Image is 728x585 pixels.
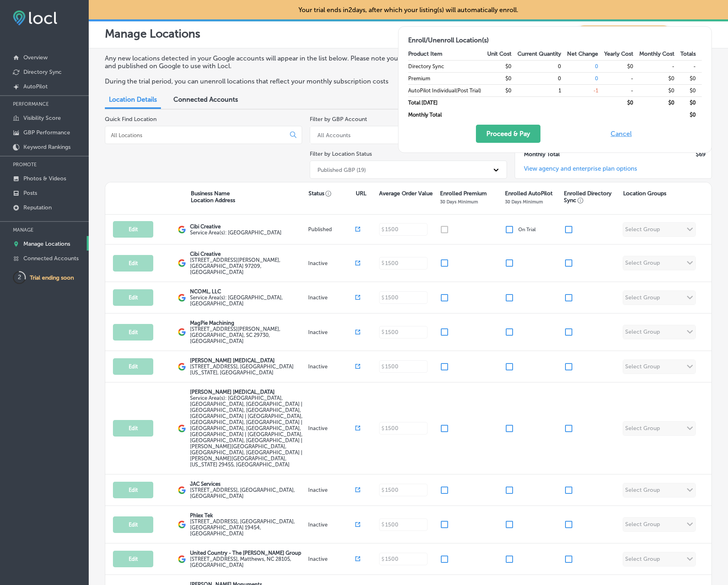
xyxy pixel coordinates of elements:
p: Published [308,226,355,232]
p: [PERSON_NAME] [MEDICAL_DATA] [190,389,306,395]
p: Keyword Rankings [23,144,71,150]
th: Net Change [567,48,604,60]
td: $ 0 [604,96,639,109]
p: Inactive [308,487,355,493]
button: Edit [113,255,153,272]
p: Status [309,190,356,197]
p: Reputation [23,204,52,211]
div: All Accounts [317,132,350,138]
p: United Country - The [PERSON_NAME] Group [190,550,306,556]
img: logo [178,328,186,336]
img: logo [178,555,186,563]
p: Average Order Value [379,190,433,197]
button: Edit [113,551,153,567]
td: $ 0 [639,96,680,109]
td: 1 [517,84,567,96]
p: Connected Accounts [23,255,79,262]
img: logo [178,226,186,234]
td: $0 [487,60,517,72]
p: MagPie Machining [190,320,306,326]
td: -1 [567,84,604,96]
a: View agency and enterprise plan options [515,165,637,178]
p: JAC Services [190,481,306,487]
th: Totals [680,48,702,60]
span: Keyword Ranking Credits: 100 [576,25,672,42]
td: Premium [408,72,487,84]
label: Filter by GBP Account [310,116,367,123]
td: $ 0 [680,109,702,121]
p: Inactive [308,425,355,431]
td: 0 [567,60,604,72]
th: Monthly Cost [639,48,680,60]
p: Enrolled Directory Sync [564,190,619,204]
p: Inactive [308,364,355,370]
label: [STREET_ADDRESS] , [GEOGRAPHIC_DATA], [GEOGRAPHIC_DATA] [190,487,306,499]
img: logo [178,294,186,302]
span: Summerville, SC, USA | Folly Beach, SC, USA | North Charleston, SC, USA | Charleston, SC, USA | M... [190,395,302,468]
th: Unit Cost [487,48,517,60]
p: Photos & Videos [23,175,66,182]
button: Edit [113,516,153,533]
th: Current Quantity [517,48,567,60]
td: Monthly Total [408,109,487,121]
p: AutoPilot [23,83,48,90]
text: 2 [18,274,21,281]
span: Location Details [109,96,157,103]
td: AutoPilot Individual (Post Trial) [408,84,487,96]
td: $ 0 [680,96,702,109]
p: Directory Sync [23,69,62,75]
button: Edit [113,420,153,437]
p: Inactive [308,295,355,301]
input: All Locations [110,132,284,139]
td: Total [DATE] [408,96,487,109]
th: Product Item [408,48,487,60]
label: [STREET_ADDRESS] , Matthews, NC 28105, [GEOGRAPHIC_DATA] [190,556,306,568]
img: logo [178,259,186,267]
td: - [604,72,639,84]
p: NCOML, LLC [190,288,306,295]
img: logo [178,486,186,494]
p: Manage Locations [105,27,200,40]
img: logo [178,520,186,529]
td: Monthly Total [515,147,573,162]
td: 0 [567,72,604,84]
td: $ 69 [677,147,711,162]
td: $0 [639,72,680,84]
p: Phlex Tek [190,512,306,518]
p: Cibi Creative [190,251,306,257]
label: [STREET_ADDRESS][PERSON_NAME] , [GEOGRAPHIC_DATA], SC 29730, [GEOGRAPHIC_DATA] [190,326,306,344]
p: Any new locations detected in your Google accounts will appear in the list below. Please note you... [105,54,499,70]
h2: Enroll/Unenroll Location(s) [408,36,702,44]
p: On Trial [518,227,536,232]
td: - [604,84,639,96]
div: Published GBP (19) [317,166,366,173]
span: United States [190,230,282,236]
img: logo [178,424,186,432]
th: Yearly Cost [604,48,639,60]
button: Edit [113,221,153,238]
button: Edit [113,289,153,306]
p: Inactive [308,260,355,266]
p: Manage Locations [23,240,70,247]
td: $0 [680,72,702,84]
p: Inactive [308,522,355,528]
p: During the trial period, you can unenroll locations that reflect your monthly subscription costs [105,77,499,85]
p: Cibi Creative [190,224,282,230]
td: $0 [487,84,517,96]
button: Cancel [608,125,634,143]
td: 0 [517,72,567,84]
p: Visibility Score [23,115,61,121]
label: Filter by Location Status [310,150,372,157]
p: URL [356,190,366,197]
td: - [680,60,702,72]
label: [STREET_ADDRESS] , [GEOGRAPHIC_DATA], [GEOGRAPHIC_DATA] 19454, [GEOGRAPHIC_DATA] [190,518,306,537]
p: GBP Performance [23,129,70,136]
span: Mt Pleasant, SC 29466, USA [190,295,283,307]
p: 30 Days Minimum [440,199,478,205]
td: $0 [639,84,680,96]
td: $0 [680,84,702,96]
button: Edit [113,324,153,341]
p: Overview [23,54,48,61]
p: Your trial ends in 2 days, after which your listing(s) will automatically enroll. [298,6,518,14]
p: Trial ending soon [30,274,74,281]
